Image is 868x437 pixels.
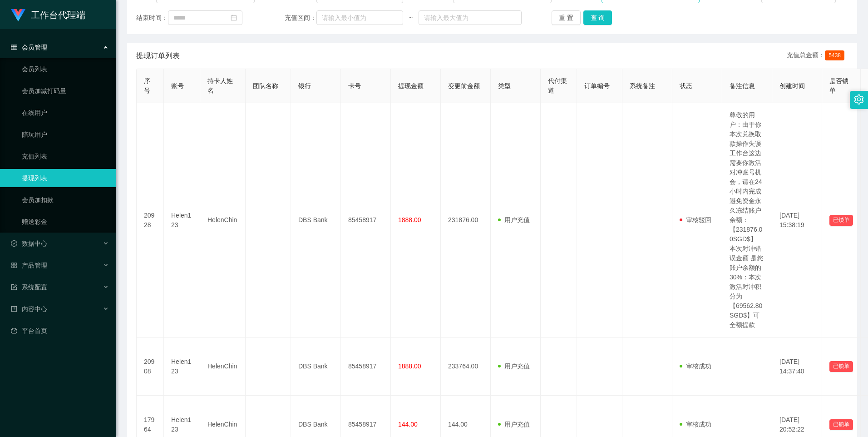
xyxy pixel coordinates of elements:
a: 工作台代理端 [11,11,85,18]
button: 已锁单 [829,361,853,372]
a: 会员加扣款 [22,191,109,209]
span: 审核驳回 [680,216,711,223]
span: 备注信息 [730,82,755,89]
div: 充值总金额： [787,50,848,61]
span: 数据中心 [11,240,47,247]
span: 状态 [680,82,692,89]
i: 图标: setting [854,94,864,104]
i: 图标: profile [11,306,17,312]
span: 产品管理 [11,262,47,269]
span: 序号 [144,77,150,94]
td: HelenChin [200,103,246,338]
button: 已锁单 [829,215,853,226]
span: 审核成功 [680,363,711,370]
td: DBS Bank [291,103,341,338]
span: 代付渠道 [548,77,567,94]
td: [DATE] 15:38:19 [772,103,822,338]
td: 20928 [137,103,164,338]
td: 233764.00 [441,338,491,396]
span: 卡号 [348,82,361,89]
span: 提现金额 [398,82,424,89]
a: 在线用户 [22,104,109,122]
span: 内容中心 [11,305,47,313]
a: 充值列表 [22,147,109,165]
span: 类型 [498,82,511,89]
span: 系统配置 [11,283,47,291]
a: 图标: dashboard平台首页 [11,322,109,340]
a: 陪玩用户 [22,125,109,144]
span: 系统备注 [630,82,655,89]
span: 团队名称 [253,82,278,89]
img: logo.9652507e.png [11,9,25,22]
h1: 工作台代理端 [31,0,85,30]
span: 用户充值 [498,216,530,223]
a: 会员加减打码量 [22,82,109,100]
input: 请输入最大值为 [419,10,522,25]
td: 尊敬的用户：由于你本次兑换取款操作失误工作台这边需要你激活对冲账号机会，请在24小时内完成避免资金永久冻结账户余额：【231876.00SGD$】 本次对冲错误金额 是您账户余额的30%：本次激... [722,103,772,338]
td: Helen123 [164,103,200,338]
td: 85458917 [341,338,391,396]
i: 图标: calendar [231,15,237,21]
span: 1888.00 [398,363,421,370]
span: 充值区间： [285,13,316,23]
i: 图标: table [11,44,17,50]
span: 用户充值 [498,363,530,370]
span: 是否锁单 [829,77,848,94]
span: 5438 [825,50,844,60]
td: HelenChin [200,338,246,396]
span: 提现订单列表 [136,50,180,61]
button: 重 置 [552,10,581,25]
a: 赠送彩金 [22,213,109,231]
button: 查 询 [583,10,612,25]
i: 图标: check-circle-o [11,240,17,247]
td: 231876.00 [441,103,491,338]
span: 持卡人姓名 [207,77,233,94]
td: 85458917 [341,103,391,338]
input: 请输入最小值为 [316,10,403,25]
button: 已锁单 [829,419,853,430]
span: 用户充值 [498,421,530,428]
span: 会员管理 [11,44,47,51]
span: 创建时间 [779,82,805,89]
td: Helen123 [164,338,200,396]
td: DBS Bank [291,338,341,396]
i: 图标: appstore-o [11,262,17,268]
span: 审核成功 [680,421,711,428]
i: 图标: form [11,284,17,290]
span: 结束时间： [136,13,168,23]
span: ~ [403,13,419,23]
span: 订单编号 [584,82,610,89]
span: 144.00 [398,421,418,428]
span: 变更前金额 [448,82,480,89]
a: 提现列表 [22,169,109,187]
a: 会员列表 [22,60,109,78]
span: 账号 [171,82,184,89]
span: 1888.00 [398,216,421,223]
td: 20908 [137,338,164,396]
span: 银行 [298,82,311,89]
td: [DATE] 14:37:40 [772,338,822,396]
